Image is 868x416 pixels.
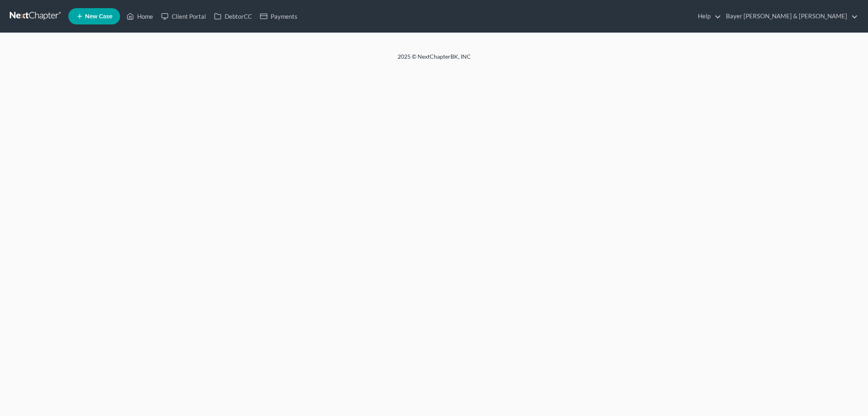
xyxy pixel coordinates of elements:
[157,9,210,24] a: Client Portal
[202,53,666,67] div: 2025 © NextChapterBK, INC
[122,9,157,24] a: Home
[694,9,721,24] a: Help
[256,9,302,24] a: Payments
[68,8,120,24] new-legal-case-button: New Case
[210,9,256,24] a: DebtorCC
[722,9,858,24] a: Bayer [PERSON_NAME] & [PERSON_NAME]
